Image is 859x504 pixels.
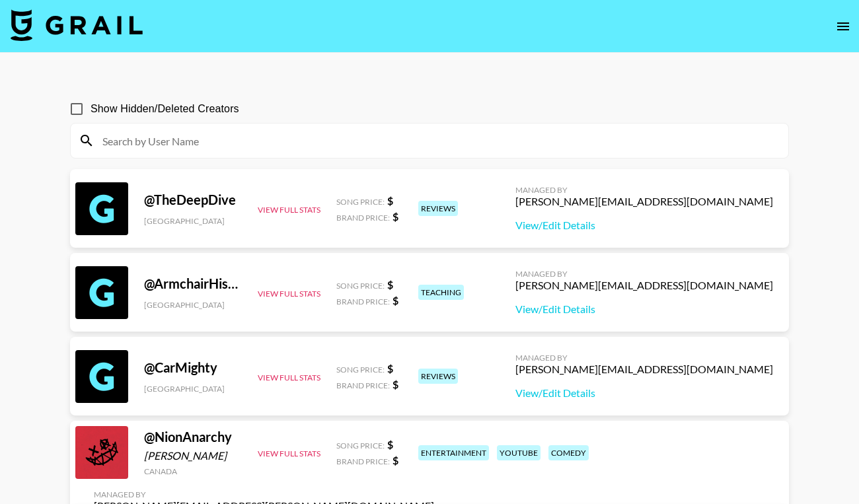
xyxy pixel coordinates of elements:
span: Brand Price: [336,213,390,223]
a: View/Edit Details [515,219,773,232]
a: View/Edit Details [515,303,773,316]
div: [GEOGRAPHIC_DATA] [144,300,242,310]
span: Song Price: [336,365,385,375]
div: Managed By [515,185,773,195]
div: @ NionAnarchy [144,429,242,445]
div: [GEOGRAPHIC_DATA] [144,216,242,226]
strong: $ [387,362,393,375]
div: reviews [418,201,458,216]
button: open drawer [830,13,856,40]
strong: $ [392,378,398,390]
strong: $ [387,438,393,450]
div: [PERSON_NAME][EMAIL_ADDRESS][DOMAIN_NAME] [515,363,773,376]
strong: $ [387,194,393,207]
strong: $ [392,454,398,466]
div: Managed By [515,353,773,363]
strong: $ [387,278,393,291]
span: Brand Price: [336,456,390,466]
div: @ ArmchairHistorian [144,275,242,292]
div: comedy [548,445,589,460]
div: [GEOGRAPHIC_DATA] [144,384,242,394]
button: View Full Stats [258,373,320,382]
div: teaching [418,285,464,300]
span: Song Price: [336,281,385,291]
div: Canada [144,466,242,476]
div: [PERSON_NAME] [144,449,242,462]
div: [PERSON_NAME][EMAIL_ADDRESS][DOMAIN_NAME] [515,279,773,292]
strong: $ [392,294,398,306]
span: Show Hidden/Deleted Creators [91,101,239,117]
button: View Full Stats [258,449,320,458]
button: View Full Stats [258,289,320,299]
img: Grail Talent [11,9,143,41]
span: Brand Price: [336,297,390,306]
span: Song Price: [336,197,385,207]
div: entertainment [418,445,489,460]
div: @ CarMighty [144,359,242,376]
input: Search by User Name [94,130,780,151]
div: Managed By [94,489,434,499]
span: Brand Price: [336,380,390,390]
div: [PERSON_NAME][EMAIL_ADDRESS][DOMAIN_NAME] [515,195,773,208]
div: @ TheDeepDive [144,192,242,208]
strong: $ [392,210,398,223]
div: youtube [497,445,541,460]
span: Song Price: [336,441,385,450]
div: reviews [418,369,458,384]
a: View/Edit Details [515,386,773,400]
button: View Full Stats [258,205,320,215]
div: Managed By [515,269,773,279]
